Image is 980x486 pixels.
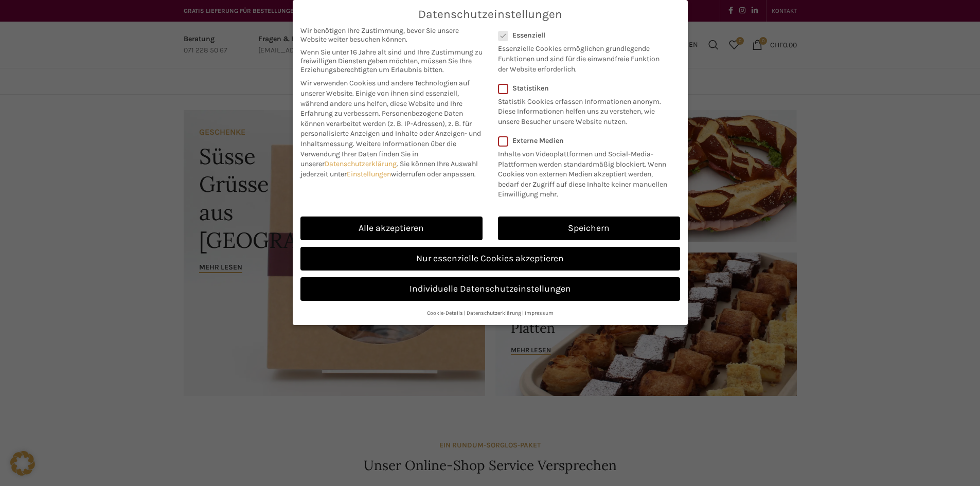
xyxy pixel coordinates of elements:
a: Speichern [498,217,680,240]
span: Wir verwenden Cookies und andere Technologien auf unserer Website. Einige von ihnen sind essenzie... [300,79,470,118]
a: Impressum [525,310,554,316]
a: Cookie-Details [427,310,463,316]
p: Statistik Cookies erfassen Informationen anonym. Diese Informationen helfen uns zu verstehen, wie... [498,93,667,127]
a: Einstellungen [347,170,391,178]
label: Essenziell [498,31,667,40]
span: Wenn Sie unter 16 Jahre alt sind und Ihre Zustimmung zu freiwilligen Diensten geben möchten, müss... [300,48,483,74]
a: Alle akzeptieren [300,217,483,240]
a: Nur essenzielle Cookies akzeptieren [300,247,680,271]
p: Essenzielle Cookies ermöglichen grundlegende Funktionen und sind für die einwandfreie Funktion de... [498,40,667,74]
span: Wir benötigen Ihre Zustimmung, bevor Sie unsere Website weiter besuchen können. [300,26,483,44]
label: Statistiken [498,84,667,93]
label: Externe Medien [498,136,673,145]
a: Individuelle Datenschutzeinstellungen [300,277,680,301]
a: Datenschutzerklärung [325,159,397,168]
span: Weitere Informationen über die Verwendung Ihrer Daten finden Sie in unserer . [300,139,456,168]
p: Inhalte von Videoplattformen und Social-Media-Plattformen werden standardmäßig blockiert. Wenn Co... [498,145,673,200]
span: Personenbezogene Daten können verarbeitet werden (z. B. IP-Adressen), z. B. für personalisierte A... [300,109,481,148]
a: Datenschutzerklärung [467,310,521,316]
span: Datenschutzeinstellungen [418,8,562,21]
span: Sie können Ihre Auswahl jederzeit unter widerrufen oder anpassen. [300,159,478,178]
